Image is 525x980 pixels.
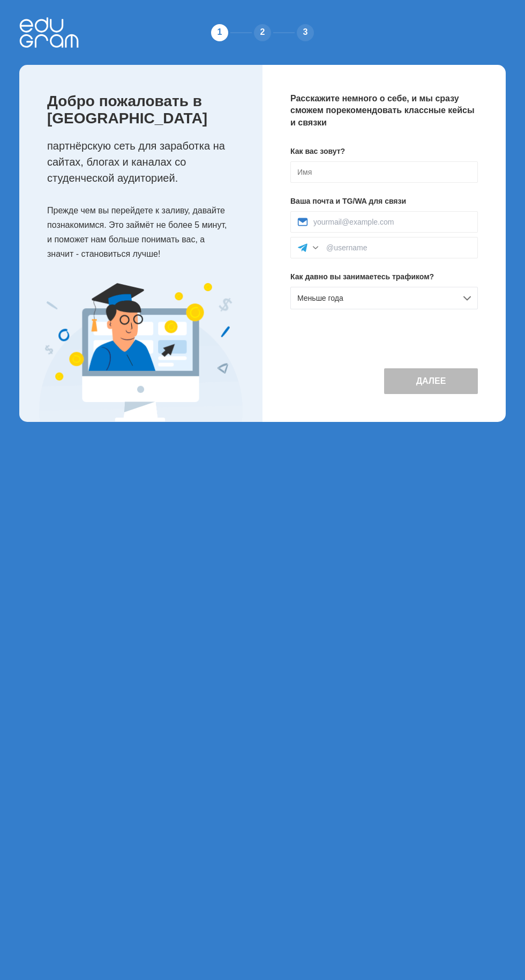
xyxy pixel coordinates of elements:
p: Как вас зовут? [290,146,478,157]
div: 1 [209,22,230,43]
div: 2 [252,22,273,43]
img: Expert Image [39,283,243,422]
p: партнёрскую сеть для заработка на сайтах, блогах и каналах со студенческой аудиторией. [47,138,241,186]
p: Как давно вы занимаетесь трафиком? [290,271,478,283]
p: Прежде чем вы перейдете к заливу, давайте познакомимся. Это займёт не более 5 минут, и поможет на... [47,203,241,262]
p: Расскажите немного о себе, и мы сразу сможем порекомендовать классные кейсы и связки [290,93,478,129]
span: Меньше года [297,294,343,302]
div: 3 [295,22,316,43]
p: Добро пожаловать в [GEOGRAPHIC_DATA] [47,93,241,127]
input: Имя [290,161,478,183]
input: @username [326,243,471,252]
button: Далее [384,368,478,394]
p: Ваша почта и TG/WA для связи [290,196,478,207]
input: yourmail@example.com [313,218,471,226]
